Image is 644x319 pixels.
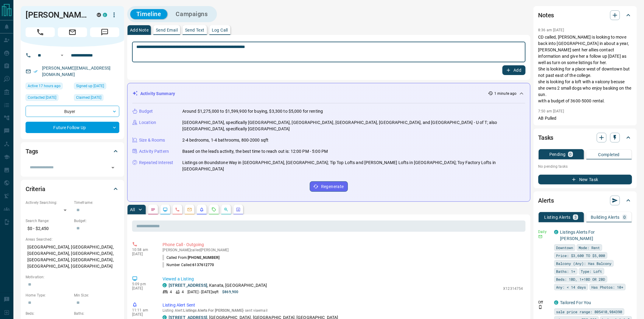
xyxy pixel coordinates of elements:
span: 6137612770 [193,263,214,267]
p: Baths: [74,311,119,316]
div: Notes [538,8,632,22]
button: New Task [538,175,632,184]
h2: Criteria [26,184,45,194]
svg: Lead Browsing Activity [163,207,168,212]
p: $0 - $2,450 [26,224,71,234]
button: Open [58,52,66,59]
button: Campaigns [170,9,214,19]
span: Has Photos: 10+ [592,284,624,290]
p: AB Pulled [538,115,632,122]
p: 7:50 am [DATE] [538,109,564,113]
p: Add Note [130,28,149,32]
div: condos.ca [163,283,167,287]
p: Listings on Boundstone Way in [GEOGRAPHIC_DATA], [GEOGRAPHIC_DATA]; Tip Top Lofts and [PERSON_NAM... [182,159,525,172]
p: Home Type: [26,293,71,298]
p: 2-4 bedrooms, 1-4 bathrooms, 800-2000 sqft [182,137,269,143]
p: [GEOGRAPHIC_DATA], specifically [GEOGRAPHIC_DATA], [GEOGRAPHIC_DATA], [GEOGRAPHIC_DATA], [GEOGRAP... [182,119,525,132]
p: [DATE] [132,286,153,290]
svg: Requests [212,207,216,212]
span: [PHONE_NUMBER] [188,256,219,260]
p: Budget: [74,218,119,224]
p: Listing Alerts [544,215,571,219]
button: Open [109,163,117,172]
h2: Tasks [538,133,554,142]
p: 0 [569,152,572,156]
svg: Email [538,235,543,239]
p: [DATE] [132,252,153,256]
p: Budget [139,108,153,115]
p: Location [139,119,156,126]
svg: Agent Actions [236,207,241,212]
span: Any: < 14 days [556,284,586,290]
div: Alerts [538,193,632,208]
div: Tags [26,144,119,159]
p: Actively Searching: [26,200,71,205]
p: Send Email [156,28,178,32]
p: Activity Pattern [139,148,169,155]
span: Balcony (Any): Has Balcony [556,260,612,266]
p: Called From: [163,255,219,260]
h2: Alerts [538,196,554,205]
p: Daily [538,229,551,235]
span: Active 17 hours ago [28,83,61,89]
a: [STREET_ADDRESS] [169,283,207,288]
span: Email [58,27,87,37]
p: 5:09 pm [132,282,153,286]
p: Timeframe: [74,200,119,205]
svg: Email Verified [33,69,38,74]
p: All [130,208,135,212]
span: sale price range: 805410,984390 [556,309,622,315]
p: [GEOGRAPHIC_DATA], [GEOGRAPHIC_DATA], [GEOGRAPHIC_DATA], [GEOGRAPHIC_DATA], [GEOGRAPHIC_DATA], [G... [26,242,119,271]
p: 4 [182,289,184,295]
p: , Kanata, [GEOGRAPHIC_DATA] [169,282,267,289]
p: [DATE] - [DATE] sqft [187,289,219,295]
p: Based on the lead's activity, the best time to reach out is: 12:00 PM - 5:00 PM [182,148,328,155]
p: 10:58 am [132,248,153,252]
svg: Emails [187,207,192,212]
div: Future Follow Up [26,122,119,133]
p: Viewed a Listing [163,276,523,282]
svg: Listing Alerts [199,207,204,212]
p: Areas Searched: [26,237,119,242]
p: 3 [574,215,577,219]
p: Motivation: [26,274,119,280]
p: Send Text [185,28,205,32]
p: 8:36 am [DATE] [538,28,564,32]
h2: Tags [26,146,38,156]
p: Pending [549,152,566,156]
span: Baths: 1+ [556,268,576,274]
p: Search Range: [26,218,71,224]
button: Add [502,65,526,75]
div: Criteria [26,182,119,196]
div: Mon Dec 09 2024 [26,94,71,103]
p: [DATE] [132,312,153,317]
p: Phone Call - Outgoing [163,242,523,248]
p: Listing Alert Sent [163,302,523,308]
p: No pending tasks [538,162,632,171]
span: Downtown [556,245,573,251]
p: 1 minute ago [494,91,516,96]
span: Beds: 1BD, 1+1BD OR 2BD [556,276,605,282]
p: Activity Summary [140,91,175,97]
svg: Push Notification Only [538,305,543,309]
p: Log Call [212,28,228,32]
svg: Calls [175,207,180,212]
span: Price: $3,600 TO $5,000 [556,252,605,259]
p: Listing Alert : - sent via email [163,308,523,313]
p: 11:11 am [132,308,153,312]
a: [PERSON_NAME][EMAIL_ADDRESS][DOMAIN_NAME] [42,66,111,77]
h2: Notes [538,10,554,20]
p: Repeated Interest [139,159,173,166]
p: $869,900 [222,289,238,295]
h1: [PERSON_NAME] [26,10,88,20]
span: Mode: Rent [579,245,600,251]
div: condos.ca [103,13,107,17]
div: Activity Summary1 minute ago [132,88,525,99]
p: Completed [598,153,620,157]
span: Message [90,27,119,37]
p: X12314754 [503,286,523,291]
a: Listings Alerts For [PERSON_NAME] [560,230,595,241]
p: Beds: [26,311,71,316]
p: Off [538,300,551,305]
a: Tailored For You [560,300,591,305]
